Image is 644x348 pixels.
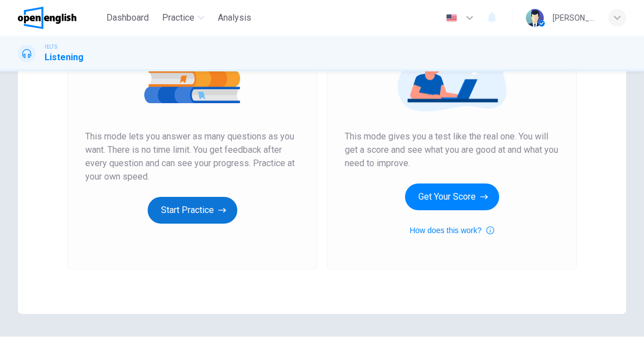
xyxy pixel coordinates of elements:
span: This mode gives you a test like the real one. You will get a score and see what you are good at a... [345,130,559,170]
div: [PERSON_NAME] [553,11,595,25]
span: IELTS [45,43,57,51]
a: OpenEnglish logo [18,7,102,29]
span: Analysis [218,11,251,25]
img: en [445,14,458,22]
button: How does this work? [409,224,494,237]
h1: Listening [45,51,84,64]
button: Start Practice [148,197,237,224]
img: Profile picture [526,9,544,27]
button: Dashboard [102,8,153,28]
span: This mode lets you answer as many questions as you want. There is no time limit. You get feedback... [85,130,299,183]
button: Practice [158,8,209,28]
span: Practice [162,11,194,25]
span: Dashboard [106,11,149,25]
img: OpenEnglish logo [18,7,76,29]
button: Get Your Score [405,183,499,210]
button: Analysis [213,8,256,28]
